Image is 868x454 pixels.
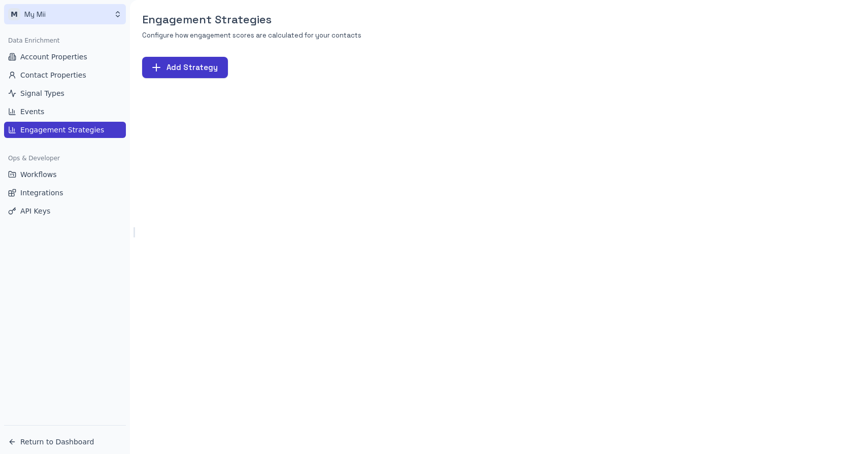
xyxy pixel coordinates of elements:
[4,4,126,24] button: MMy Mii
[20,188,63,198] span: Integrations
[142,57,228,78] button: Add Strategy
[24,9,46,20] p: My Mii
[4,32,126,49] div: Data Enrichment
[20,52,87,62] span: Account Properties
[8,8,20,20] span: M
[4,166,126,183] a: Workflows
[4,85,126,101] a: Signal Types
[142,31,361,41] p: Configure how engagement scores are calculated for your contacts
[20,88,64,98] span: Signal Types
[20,206,50,216] span: API Keys
[4,203,126,219] a: API Keys
[130,227,138,237] button: Toggle Sidebar
[4,103,126,120] a: Events
[20,437,94,447] span: Return to Dashboard
[4,185,126,201] a: Integrations
[20,70,86,80] span: Contact Properties
[4,67,126,83] a: Contact Properties
[4,150,126,166] div: Ops & Developer
[20,107,44,117] span: Events
[4,434,126,450] a: Return to Dashboard
[4,49,126,65] a: Account Properties
[20,169,57,180] span: Workflows
[4,122,126,138] a: Engagement Strategies
[20,125,104,135] span: Engagement Strategies
[142,12,361,27] h5: Engagement Strategies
